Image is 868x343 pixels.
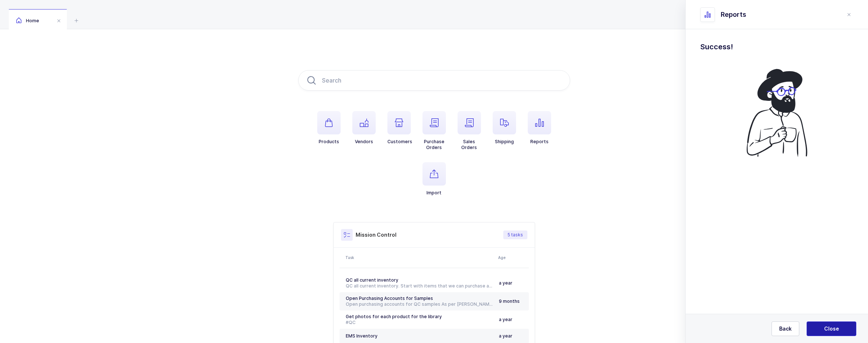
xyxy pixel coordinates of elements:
span: QC all current inventory [346,277,398,283]
span: Get photos for each product for the library [346,314,442,319]
div: QC all current inventory. Start with items that we can purchase a sample from Schein. #[GEOGRAPHI... [346,283,493,289]
button: close drawer [845,10,853,19]
h3: Mission Control [356,231,397,239]
div: #QC [346,320,493,325]
span: Close [824,325,839,332]
span: a year [499,280,512,286]
span: a year [499,317,512,322]
button: Shipping [493,111,516,145]
img: coffee.svg [736,64,818,161]
span: Back [779,325,792,332]
button: Vendors [352,111,376,145]
button: Reports [528,111,551,145]
input: Search [298,70,570,91]
button: PurchaseOrders [422,111,446,150]
button: Back [772,321,799,336]
span: Open Purchasing Accounts for Samples [346,296,433,301]
span: Home [16,18,39,23]
div: Task [345,255,494,260]
button: Import [422,162,446,196]
h1: Success! [700,41,853,53]
span: 5 tasks [508,232,523,238]
span: EMS Inventory [346,333,378,339]
button: Products [317,111,341,145]
button: Close [807,321,856,336]
button: SalesOrders [458,111,481,150]
span: a year [499,333,512,339]
div: Age [498,255,527,260]
span: Reports [721,10,746,19]
span: 9 months [499,298,520,304]
div: Open purchasing accounts for QC samples As per [PERSON_NAME], we had an account with [PERSON_NAME... [346,301,493,307]
button: Customers [387,111,412,145]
